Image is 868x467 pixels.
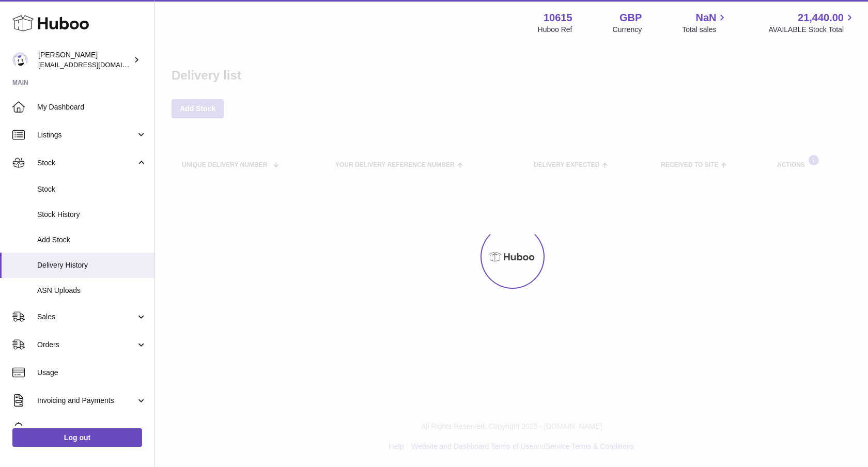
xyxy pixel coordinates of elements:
span: Stock [37,184,147,194]
span: Sales [37,312,136,322]
img: fulfillment@fable.com [12,52,28,68]
a: 21,440.00 AVAILABLE Stock Total [768,11,856,35]
div: [PERSON_NAME] [38,50,131,70]
a: NaN Total sales [682,11,728,35]
span: Cases [37,424,147,433]
span: AVAILABLE Stock Total [768,25,856,35]
span: Delivery History [37,260,147,270]
span: Add Stock [37,235,147,245]
span: 21,440.00 [798,11,844,25]
span: My Dashboard [37,102,147,112]
strong: 10615 [544,11,572,25]
span: Listings [37,130,136,140]
span: Stock History [37,210,147,220]
strong: GBP [619,11,642,25]
div: Huboo Ref [538,25,572,35]
span: Invoicing and Payments [37,396,136,406]
span: Total sales [682,25,728,35]
div: Currency [613,25,642,35]
span: Usage [37,368,147,378]
span: ASN Uploads [37,286,147,295]
a: Log out [12,428,142,447]
span: [EMAIL_ADDRESS][DOMAIN_NAME] [38,60,152,69]
span: Stock [37,158,136,168]
span: Orders [37,340,136,350]
span: NaN [695,11,716,25]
